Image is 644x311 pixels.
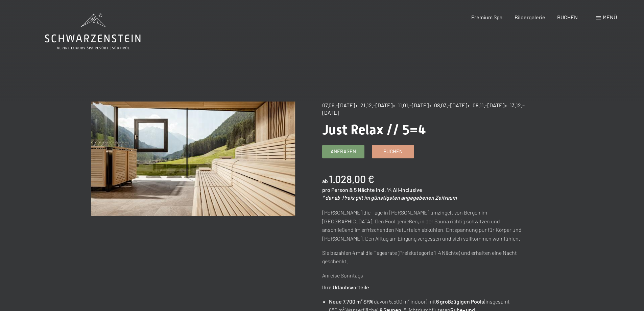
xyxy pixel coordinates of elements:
span: Just Relax // 5=4 [322,122,426,138]
span: inkl. ¾ All-Inclusive [376,186,422,193]
span: pro Person & [322,186,353,193]
span: • 08.11.–[DATE] [468,102,504,108]
em: * der ab-Preis gilt im günstigsten angegebenen Zeitraum [322,194,457,201]
p: [PERSON_NAME] die Tage in [PERSON_NAME] umzingelt von Bergen im [GEOGRAPHIC_DATA]. Den Pool genie... [322,208,526,243]
a: Anfragen [323,145,364,158]
span: Buchen [383,148,403,155]
strong: 6 großzügigen Pools [436,298,484,305]
strong: Ihre Urlaubsvorteile [322,284,369,290]
p: Anreise Sonntags [322,271,526,280]
span: Menü [603,14,617,20]
span: 07.09.–[DATE] [322,102,355,108]
a: Bildergalerie [515,14,545,20]
span: Anfragen [331,148,356,155]
strong: Neue 7.700 m² SPA [329,298,373,305]
p: Sie bezahlen 4 mal die Tagesrate (Preiskategorie 1-4 Nächte) und erhalten eine Nacht geschenkt. [322,248,526,266]
span: • 08.03.–[DATE] [429,102,467,108]
a: Premium Spa [471,14,502,20]
span: • 21.12.–[DATE] [356,102,392,108]
a: Buchen [372,145,414,158]
span: • 11.01.–[DATE] [393,102,429,108]
b: 1.028,00 € [329,173,374,185]
span: ab [322,178,328,184]
a: BUCHEN [557,14,578,20]
img: Just Relax // 5=4 [91,102,295,216]
span: 5 Nächte [354,186,375,193]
